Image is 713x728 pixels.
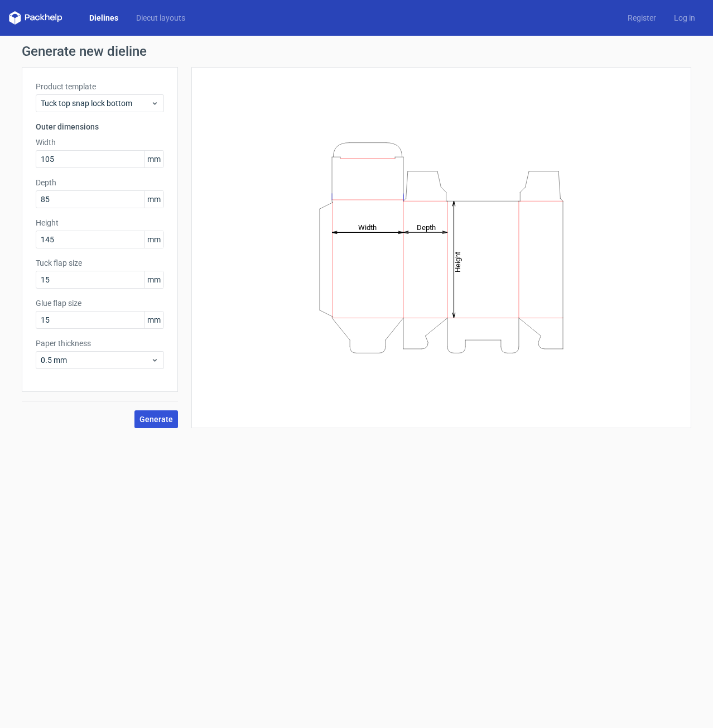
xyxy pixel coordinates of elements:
[134,410,178,428] button: Generate
[358,223,377,231] tspan: Width
[36,257,164,269] label: Tuck flap size
[80,12,127,23] a: Dielines
[619,12,665,23] a: Register
[144,151,163,167] span: mm
[36,177,164,188] label: Depth
[144,271,163,288] span: mm
[144,191,163,208] span: mm
[665,12,704,23] a: Log in
[36,121,164,132] h3: Outer dimensions
[417,223,436,231] tspan: Depth
[36,298,164,309] label: Glue flap size
[41,355,151,366] span: 0.5 mm
[41,98,151,109] span: Tuck top snap lock bottom
[144,312,163,328] span: mm
[36,81,164,92] label: Product template
[139,415,173,423] span: Generate
[454,251,462,272] tspan: Height
[36,217,164,228] label: Height
[22,45,691,58] h1: Generate new dieline
[36,137,164,148] label: Width
[144,231,163,248] span: mm
[127,12,194,23] a: Diecut layouts
[36,338,164,349] label: Paper thickness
